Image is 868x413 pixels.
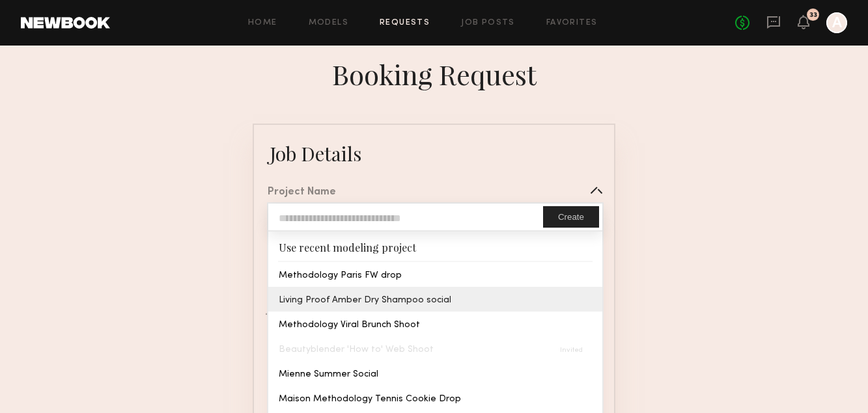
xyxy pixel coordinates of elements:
[270,140,361,167] div: Job Details
[268,312,602,336] div: Methodology Viral Brunch Shoot
[309,19,348,27] a: Models
[826,12,847,33] a: A
[543,206,599,228] button: Create
[332,56,537,92] div: Booking Request
[461,19,515,27] a: Job Posts
[268,361,602,386] div: Mienne Summer Social
[268,262,602,287] div: Methodology Paris FW drop
[546,19,598,27] a: Favorites
[268,287,602,312] div: Living Proof Amber Dry Shampoo social
[268,386,602,410] div: Maison Methodology Tennis Cookie Drop
[248,19,277,27] a: Home
[380,19,430,27] a: Requests
[268,336,602,361] div: Beautyblender 'How to' Web Shoot
[268,187,336,198] div: Project Name
[809,12,817,19] div: 33
[268,232,602,261] div: Use recent modeling project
